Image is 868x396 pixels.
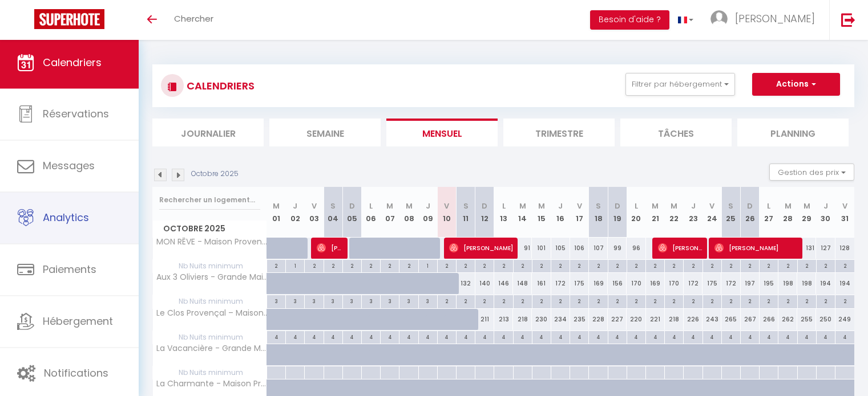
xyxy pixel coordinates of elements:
th: 19 [608,187,627,238]
div: 250 [816,309,835,330]
abbr: M [273,201,280,211]
div: 197 [741,273,760,294]
div: 4 [570,331,588,342]
th: 08 [399,187,418,238]
div: 4 [589,331,607,342]
div: 4 [760,331,778,342]
th: 27 [760,187,778,238]
div: 4 [438,331,456,342]
div: 2 [817,295,835,306]
div: 4 [627,331,645,342]
div: 226 [684,309,703,330]
div: 230 [532,309,551,330]
span: [PERSON_NAME] [735,11,815,26]
abbr: L [767,201,770,211]
div: 262 [778,309,797,330]
div: 198 [778,273,797,294]
span: Nb Nuits minimum [153,331,267,344]
div: 2 [514,260,532,271]
th: 11 [457,187,475,238]
th: 06 [362,187,381,238]
div: 4 [817,331,835,342]
div: 220 [627,309,645,330]
div: 91 [513,238,532,259]
div: 2 [703,295,721,306]
div: 2 [362,260,380,271]
span: Hébergement [43,315,113,329]
div: 4 [722,331,740,342]
div: 3 [381,295,399,306]
abbr: J [691,201,696,211]
span: La Charmante - Maison Provençale [GEOGRAPHIC_DATA] [155,379,269,388]
div: 4 [399,331,418,342]
div: 2 [684,260,702,271]
div: 4 [343,331,361,342]
th: 09 [418,187,437,238]
div: 2 [627,295,645,306]
div: 2 [589,295,607,306]
th: 07 [381,187,399,238]
div: 4 [324,331,342,342]
div: 4 [798,331,816,342]
div: 2 [570,295,588,306]
abbr: J [293,201,297,211]
span: [PERSON_NAME] [317,237,342,259]
th: 04 [324,187,342,238]
th: 12 [475,187,494,238]
div: 2 [817,260,835,271]
div: 169 [589,273,608,294]
abbr: S [463,201,469,211]
abbr: J [823,201,828,211]
abbr: M [519,201,526,211]
div: 2 [514,295,532,306]
th: 20 [627,187,645,238]
div: 2 [532,260,551,271]
div: 3 [305,295,323,306]
div: 4 [835,331,854,342]
abbr: J [558,201,563,211]
li: Trimestre [503,119,615,146]
div: 2 [475,260,494,271]
div: 169 [646,273,665,294]
div: 2 [267,260,285,271]
span: Analytics [43,211,89,225]
span: [PERSON_NAME] [658,237,703,259]
div: 265 [721,309,740,330]
div: 2 [798,295,816,306]
span: Réservations [43,107,109,121]
div: 107 [589,238,608,259]
div: 99 [608,238,627,259]
th: 14 [513,187,532,238]
div: 131 [797,238,816,259]
div: 2 [722,295,740,306]
div: 2 [324,260,342,271]
div: 2 [778,295,797,306]
th: 29 [797,187,816,238]
div: 194 [835,273,854,294]
div: 2 [760,295,778,306]
div: 243 [703,309,721,330]
div: 105 [551,238,570,259]
th: 25 [721,187,740,238]
li: Semaine [269,119,381,146]
div: 127 [816,238,835,259]
div: 2 [551,260,570,271]
span: Nb Nuits minimum [153,366,267,379]
div: 2 [343,260,361,271]
th: 26 [741,187,760,238]
button: Besoin d'aide ? [590,10,669,30]
div: 4 [608,331,627,342]
div: 198 [797,273,816,294]
li: Mensuel [386,119,498,146]
div: 255 [797,309,816,330]
th: 28 [778,187,797,238]
div: 2 [305,260,323,271]
div: 4 [514,331,532,342]
div: 148 [513,273,532,294]
abbr: V [842,201,847,211]
div: 4 [703,331,721,342]
div: 228 [589,309,608,330]
span: MON RÊVE - Maison Provençale proche [GEOGRAPHIC_DATA] [155,238,269,246]
div: 213 [494,309,513,330]
div: 218 [513,309,532,330]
